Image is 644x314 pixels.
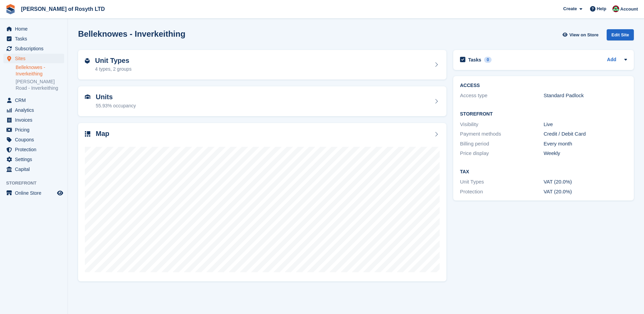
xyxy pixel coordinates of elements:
a: [PERSON_NAME] Road - Inverkeithing [16,78,64,91]
img: Anne Thomson [612,5,619,12]
a: Unit Types 4 types, 2 groups [78,50,446,80]
a: Add [607,56,616,64]
div: Price display [460,150,544,157]
a: Units 55.93% occupancy [78,86,446,116]
span: Help [597,5,606,12]
a: Belleknowes - Inverkeithing [16,64,64,77]
span: Home [15,24,56,34]
h2: ACCESS [460,83,627,88]
h2: Belleknowes - Inverkeithing [78,29,185,38]
div: Standard Padlock [544,92,627,100]
div: Weekly [544,150,627,157]
span: Sites [15,54,56,63]
a: menu [3,24,64,34]
span: CRM [15,95,56,105]
a: [PERSON_NAME] of Rosyth LTD [18,3,108,15]
div: Credit / Debit Card [544,130,627,138]
div: Every month [544,140,627,148]
div: Access type [460,92,544,100]
a: Edit Site [607,29,634,43]
span: Create [563,5,577,12]
h2: Storefront [460,111,627,117]
span: Subscriptions [15,44,56,53]
a: menu [3,125,64,135]
span: Capital [15,164,56,174]
div: 4 types, 2 groups [95,66,131,73]
span: Account [620,6,638,13]
a: menu [3,145,64,154]
div: Edit Site [607,29,634,40]
span: Online Store [15,188,56,198]
span: Invoices [15,115,56,125]
a: menu [3,105,64,115]
div: Live [544,121,627,128]
div: Billing period [460,140,544,148]
a: menu [3,44,64,53]
span: View on Store [569,32,599,38]
span: Pricing [15,125,56,135]
img: map-icn-33ee37083ee616e46c38cad1a60f524a97daa1e2b2c8c0bc3eb3415660979fc1.svg [85,131,90,137]
div: 55.93% occupancy [96,102,136,109]
a: menu [3,135,64,144]
a: menu [3,188,64,198]
h2: Tasks [468,57,481,63]
img: unit-icn-7be61d7bf1b0ce9d3e12c5938cc71ed9869f7b940bace4675aadf7bd6d80202e.svg [85,94,90,99]
a: menu [3,54,64,63]
div: VAT (20.0%) [544,178,627,186]
a: menu [3,155,64,164]
span: Coupons [15,135,56,144]
a: menu [3,115,64,125]
a: menu [3,164,64,174]
span: Storefront [6,180,68,187]
img: unit-type-icn-2b2737a686de81e16bb02015468b77c625bbabd49415b5ef34ead5e3b44a266d.svg [85,58,90,64]
a: View on Store [562,29,601,40]
h2: Units [96,93,136,101]
div: Payment methods [460,130,544,138]
h2: Unit Types [95,57,131,65]
div: 0 [484,57,492,63]
span: Protection [15,145,56,154]
span: Analytics [15,105,56,115]
h2: Tax [460,169,627,175]
div: VAT (20.0%) [544,188,627,196]
a: Preview store [56,189,64,197]
a: menu [3,34,64,43]
a: menu [3,95,64,105]
a: Map [78,123,446,282]
h2: Map [96,130,109,138]
div: Protection [460,188,544,196]
span: Tasks [15,34,56,43]
img: stora-icon-8386f47178a22dfd0bd8f6a31ec36ba5ce8667c1dd55bd0f319d3a0aa187defe.svg [5,4,16,14]
span: Settings [15,155,56,164]
div: Unit Types [460,178,544,186]
div: Visibility [460,121,544,128]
